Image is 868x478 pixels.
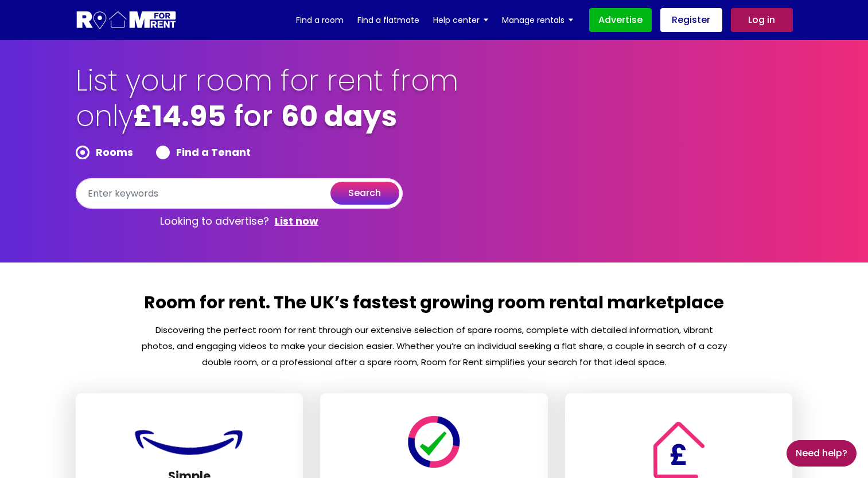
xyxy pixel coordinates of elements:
button: search [330,182,399,205]
a: Help center [433,11,488,29]
h1: List your room for rent from only [76,63,460,146]
a: Log in [731,8,793,32]
b: 60 days [281,96,397,136]
a: Manage rentals [502,11,573,29]
input: Enter keywords [76,178,403,209]
a: Find a flatmate [357,11,419,29]
h2: Room for rent. The UK’s fastest growing room rental marketplace [141,291,728,322]
label: Rooms [76,146,133,159]
a: Find a room [296,11,344,29]
label: Find a Tenant [156,146,251,159]
img: Room For Rent [406,416,462,468]
img: Logo for Room for Rent, featuring a welcoming design with a house icon and modern typography [76,10,177,31]
a: Advertise [589,8,652,32]
span: for [234,96,273,136]
p: Looking to advertise? [76,209,403,234]
p: Discovering the perfect room for rent through our extensive selection of spare rooms, complete wi... [141,322,728,370]
b: £14.95 [133,96,226,136]
a: Register [660,8,722,32]
img: Room For Rent [132,424,247,460]
a: Need Help? [787,440,857,467]
a: List now [275,214,318,228]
